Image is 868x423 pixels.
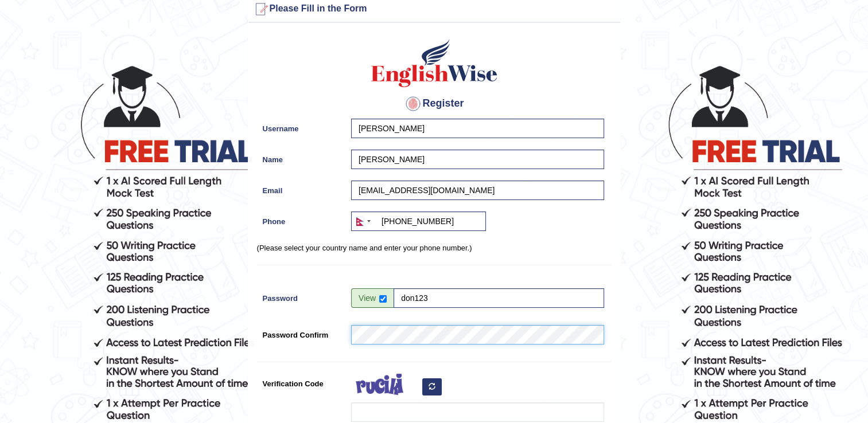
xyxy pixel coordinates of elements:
h4: Register [257,95,612,113]
label: Password [257,288,346,304]
img: Logo of English Wise create a new account for intelligent practice with AI [369,37,500,89]
div: Nepal (नेपाल): +977 [352,212,374,230]
label: Username [257,119,346,134]
label: Phone [257,211,346,227]
label: Email [257,181,346,196]
label: Password Confirm [257,325,346,340]
input: Show/Hide Password [379,295,387,303]
p: (Please select your country name and enter your phone number.) [257,242,612,253]
label: Name [257,150,346,165]
input: +977 984-1234567 [351,211,486,231]
label: Verification Code [257,374,346,389]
